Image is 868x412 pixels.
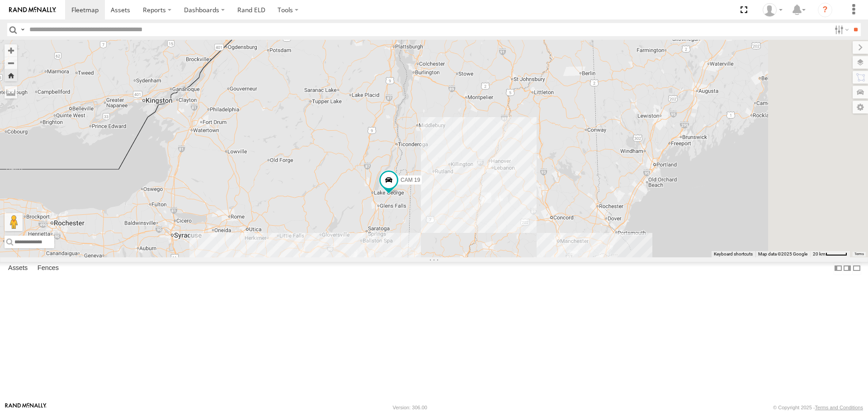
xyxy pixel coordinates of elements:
[831,23,850,36] label: Search Filter Options
[843,262,852,275] label: Dock Summary Table to the Right
[759,3,786,17] div: Laurren Jaeger
[4,262,32,275] label: Assets
[5,403,47,412] a: Visit our Website
[9,7,56,13] img: rand-logo.svg
[773,405,863,410] div: © Copyright 2025 -
[714,251,753,257] button: Keyboard shortcuts
[5,86,17,99] label: Measure
[818,3,832,17] i: ?
[5,213,23,231] button: Drag Pegman onto the map to open Street View
[758,251,807,256] span: Map data ©2025 Google
[401,177,420,183] span: CAM 19
[810,251,850,257] button: Map Scale: 20 km per 44 pixels
[815,405,863,410] a: Terms and Conditions
[813,251,826,256] span: 20 km
[33,262,63,275] label: Fences
[393,405,427,410] div: Version: 306.00
[852,262,861,275] label: Hide Summary Table
[19,23,26,36] label: Search Query
[5,57,17,69] button: Zoom out
[853,101,868,114] label: Map Settings
[5,44,17,57] button: Zoom in
[854,252,864,256] a: Terms (opens in new tab)
[5,69,17,81] button: Zoom Home
[834,262,843,275] label: Dock Summary Table to the Left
